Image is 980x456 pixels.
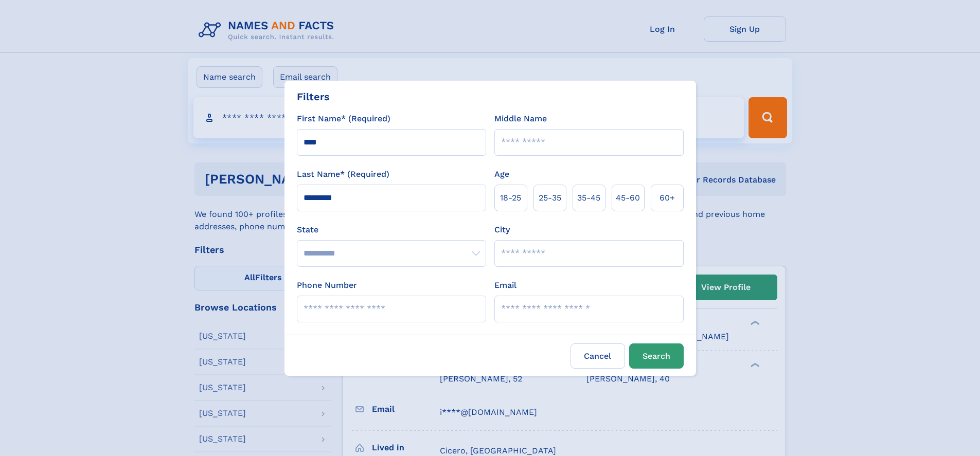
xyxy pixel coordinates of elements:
span: 35‑45 [577,192,600,204]
label: Last Name* (Required) [297,168,389,180]
label: First Name* (Required) [297,113,390,125]
span: 45‑60 [616,192,640,204]
label: State [297,224,486,236]
button: Search [629,343,684,369]
label: Phone Number [297,279,357,291]
div: Filters [297,89,330,104]
label: Cancel [571,343,625,369]
span: 60+ [660,192,675,204]
span: 18‑25 [500,192,521,204]
label: Age [494,168,509,180]
label: Middle Name [494,113,547,125]
label: Email [494,279,516,291]
label: City [494,224,510,236]
span: 25‑35 [539,192,561,204]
